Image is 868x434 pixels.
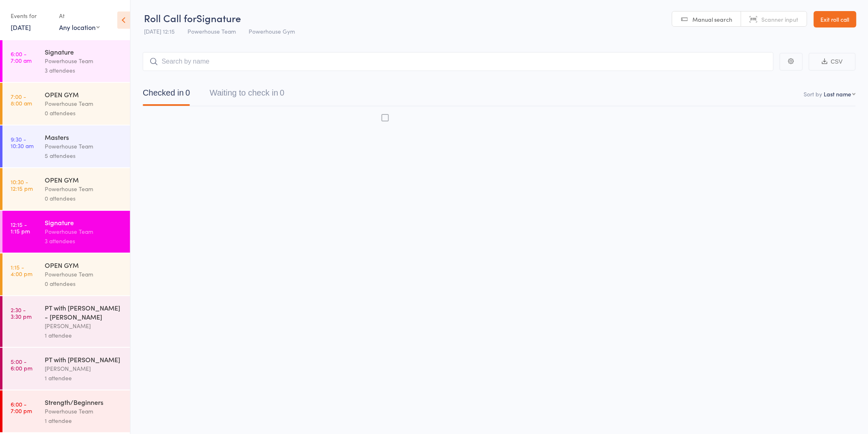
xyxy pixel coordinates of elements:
div: OPEN GYM [45,260,123,270]
time: 6:00 - 7:00 pm [11,401,32,414]
a: 2:30 -3:30 pmPT with [PERSON_NAME] - [PERSON_NAME][PERSON_NAME]1 attendee [2,296,130,347]
a: 1:15 -4:00 pmOPEN GYMPowerhouse Team0 attendees [2,254,130,295]
time: 5:00 - 6:00 pm [11,358,32,371]
div: [PERSON_NAME] [45,321,123,331]
div: 0 attendees [45,194,123,203]
span: Powerhouse Team [187,27,236,35]
span: Manual search [693,15,733,23]
a: [DATE] [11,23,31,32]
a: 12:15 -1:15 pmSignaturePowerhouse Team3 attendees [2,211,130,253]
div: At [59,9,100,23]
div: 1 attendee [45,373,123,383]
div: 5 attendees [45,151,123,160]
span: Scanner input [762,15,799,23]
div: Strength/Beginners [45,397,123,407]
time: 7:00 - 8:00 am [11,93,32,106]
div: 0 attendees [45,279,123,288]
a: 6:00 -7:00 pmStrength/BeginnersPowerhouse Team1 attendee [2,391,130,432]
div: Signature [45,47,123,56]
a: 10:30 -12:15 pmOPEN GYMPowerhouse Team0 attendees [2,168,130,210]
span: Signature [196,11,241,25]
div: Powerhouse Team [45,142,123,151]
div: Any location [59,23,100,32]
a: 7:00 -8:00 amOPEN GYMPowerhouse Team0 attendees [2,83,130,125]
div: 1 attendee [45,416,123,425]
time: 1:15 - 4:00 pm [11,264,32,277]
div: 3 attendees [45,236,123,246]
button: Checked in0 [143,84,190,106]
time: 10:30 - 12:15 pm [11,178,33,192]
a: 6:00 -7:00 amSignaturePowerhouse Team3 attendees [2,40,130,82]
input: Search by name [143,52,774,71]
div: 1 attendee [45,331,123,340]
span: [DATE] 12:15 [144,27,175,35]
a: 9:30 -10:30 amMastersPowerhouse Team5 attendees [2,126,130,167]
div: OPEN GYM [45,175,123,184]
div: 3 attendees [45,66,123,75]
div: Powerhouse Team [45,270,123,279]
div: Powerhouse Team [45,99,123,108]
div: Signature [45,218,123,227]
div: PT with [PERSON_NAME] [45,355,123,364]
div: Powerhouse Team [45,227,123,236]
time: 6:00 - 7:00 am [11,50,32,64]
span: Roll Call for [144,11,196,25]
button: CSV [809,53,856,71]
time: 2:30 - 3:30 pm [11,306,32,320]
div: Powerhouse Team [45,184,123,194]
a: Exit roll call [814,11,857,27]
div: [PERSON_NAME] [45,364,123,373]
span: Powerhouse Gym [249,27,295,35]
label: Sort by [804,90,822,98]
div: PT with [PERSON_NAME] - [PERSON_NAME] [45,303,123,321]
button: Waiting to check in0 [210,84,284,106]
div: Powerhouse Team [45,56,123,66]
div: Powerhouse Team [45,407,123,416]
div: OPEN GYM [45,90,123,99]
a: 5:00 -6:00 pmPT with [PERSON_NAME][PERSON_NAME]1 attendee [2,348,130,390]
time: 12:15 - 1:15 pm [11,221,30,234]
time: 9:30 - 10:30 am [11,136,34,149]
div: Events for [11,9,51,23]
div: 0 attendees [45,108,123,118]
div: 0 [280,88,284,97]
div: Masters [45,132,123,142]
div: Last name [824,90,852,98]
div: 0 [185,88,190,97]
